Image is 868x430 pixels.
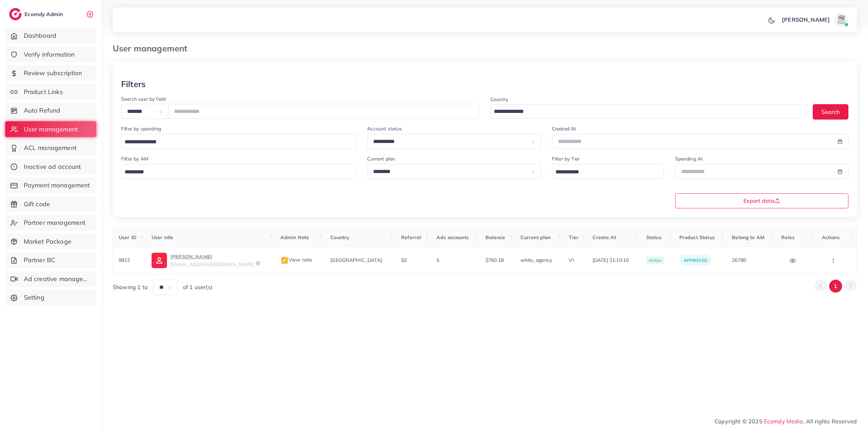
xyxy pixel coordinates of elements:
a: Auto Refund [5,102,96,119]
span: View note [280,257,312,263]
a: logoEcomdy Admin [9,8,65,20]
span: Export data [743,198,780,203]
span: Belong to AM [732,234,764,241]
span: Balance [485,234,505,241]
span: Showing 1 to [113,283,148,291]
label: Account status [367,125,402,132]
span: Country [330,234,349,241]
a: Inactive ad account [5,159,96,175]
a: [PERSON_NAME]avatar [778,13,851,27]
h2: Ecomdy Admin [24,11,65,17]
span: [GEOGRAPHIC_DATA] [330,257,382,263]
a: Gift code [5,196,96,212]
input: Search for option [122,137,347,148]
span: Review subscription [24,69,82,78]
a: Market Package [5,234,96,250]
input: Search for option [122,167,347,178]
span: Verify information [24,50,75,59]
span: of 1 user(s) [183,283,212,291]
span: Actions [822,234,840,241]
label: Current plan [367,155,395,162]
span: Inactive ad account [24,162,81,171]
span: [EMAIL_ADDRESS][DOMAIN_NAME] [170,261,254,267]
a: [PERSON_NAME][EMAIL_ADDRESS][DOMAIN_NAME] [152,252,269,268]
span: Current plan [520,234,551,241]
label: Filter by AM [121,155,148,162]
a: Setting [5,289,96,306]
span: Tier [569,234,579,241]
button: Search [813,104,848,119]
span: $760.18 [485,257,504,263]
h3: User management [113,43,193,53]
label: Spending At [675,155,703,162]
span: Market Package [24,237,71,246]
h3: Filters [121,79,146,89]
span: 5 [436,257,439,263]
a: Partner management [5,215,96,231]
button: Export data [675,193,849,208]
span: Product Status [679,234,715,241]
span: Ad creative management [24,274,91,284]
span: 26790 [732,257,746,263]
input: Search for option [553,167,655,178]
span: Gift code [24,200,50,209]
a: Verify information [5,46,96,63]
span: Create At [593,234,616,241]
span: Ads accounts [436,234,469,241]
span: [DATE] 21:10:10 [593,257,635,264]
span: approved [684,258,707,263]
ul: Pagination [814,280,857,293]
span: ACL management [24,143,77,152]
a: Product Links [5,84,96,100]
label: Country [490,96,508,103]
button: Go to page 1 [829,280,842,293]
a: Ad creative management [5,271,96,287]
img: avatar [834,13,848,27]
label: Created At [552,125,576,132]
span: Referral [401,234,421,241]
p: [PERSON_NAME] [170,252,254,261]
label: Filter by spending [121,125,161,132]
img: admin_note.cdd0b510.svg [280,256,289,265]
span: Partner BC [24,256,56,265]
div: Search for option [552,164,664,179]
span: white_agency [520,257,552,263]
span: Payment management [24,181,90,190]
span: 9912 [119,257,130,263]
div: Search for option [490,104,807,119]
div: Search for option [121,164,356,179]
a: User management [5,121,96,137]
span: Admin Note [280,234,309,241]
span: Dashboard [24,31,56,40]
a: Ecomdy Media [764,418,803,425]
span: Copyright © 2025 [715,417,857,425]
span: Setting [24,293,44,302]
span: User ID [119,234,136,241]
img: logo [9,8,22,20]
span: active [646,257,664,264]
img: ic-user-info.36bf1079.svg [152,253,167,268]
span: User info [152,234,173,241]
img: 9CAL8B2pu8EFxCJHYAAAAldEVYdGRhdGU6Y3JlYXRlADIwMjItMTItMDlUMDQ6NTg6MzkrMDA6MDBXSlgLAAAAJXRFWHRkYXR... [255,261,260,266]
span: VI [569,257,574,263]
label: Search user by field [121,95,166,102]
span: , All rights Reserved [803,417,857,425]
span: Partner management [24,218,86,227]
input: Search for option [491,106,798,117]
a: Partner BC [5,252,96,268]
span: Product Links [24,87,63,96]
label: Filter by Tier [552,155,580,162]
span: User management [24,125,78,134]
p: [PERSON_NAME] [782,15,830,24]
a: ACL management [5,140,96,156]
div: Search for option [121,134,356,149]
span: Status [646,234,661,241]
span: Auto Refund [24,106,61,115]
a: Payment management [5,177,96,193]
span: Roles [781,234,794,241]
span: $0 [401,257,407,263]
a: Dashboard [5,28,96,44]
a: Review subscription [5,65,96,81]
